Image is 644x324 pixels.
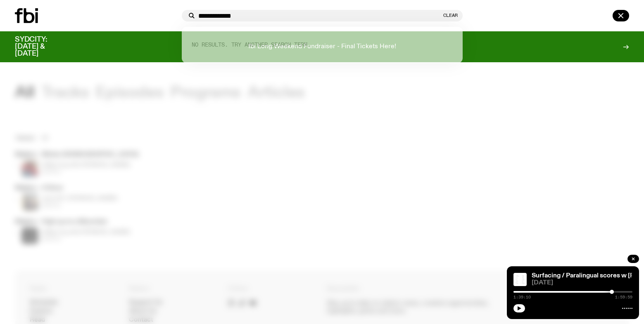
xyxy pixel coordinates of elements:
h3: SYDCITY: [DATE] & [DATE] [15,36,68,57]
button: Clear [443,13,458,18]
span: 1:59:59 [615,295,632,299]
span: No Results. Try another search term. [192,41,311,49]
span: 1:39:10 [513,295,531,299]
img: Paralingual scores by Clara Mosconi [513,273,527,286]
span: [DATE] [532,280,632,286]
